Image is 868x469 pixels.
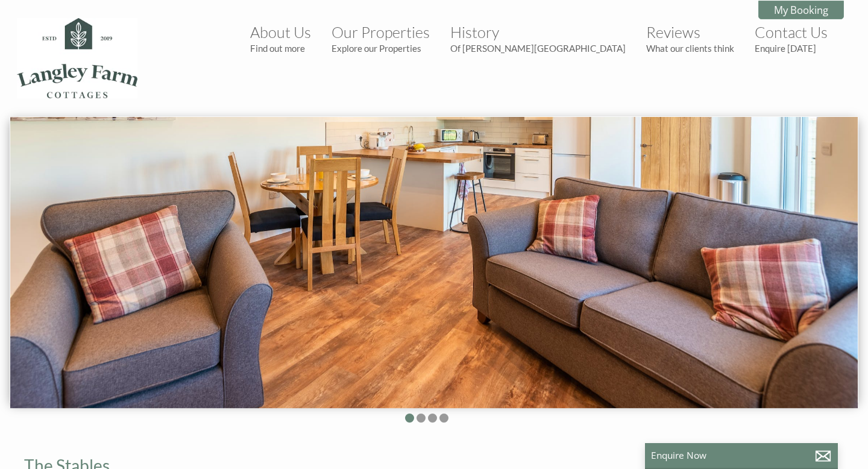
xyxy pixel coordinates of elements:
a: About UsFind out more [250,23,311,54]
img: Langley Farm Cottages [17,18,137,98]
a: ReviewsWhat our clients think [646,23,734,54]
a: My Booking [758,1,844,19]
a: Contact UsEnquire [DATE] [755,23,828,54]
small: What our clients think [646,43,734,54]
small: Of [PERSON_NAME][GEOGRAPHIC_DATA] [450,43,626,54]
a: Our PropertiesExplore our Properties [332,23,430,54]
small: Find out more [250,43,311,54]
p: Enquire Now [651,449,832,462]
a: HistoryOf [PERSON_NAME][GEOGRAPHIC_DATA] [450,23,626,54]
small: Explore our Properties [332,43,430,54]
small: Enquire [DATE] [755,43,828,54]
